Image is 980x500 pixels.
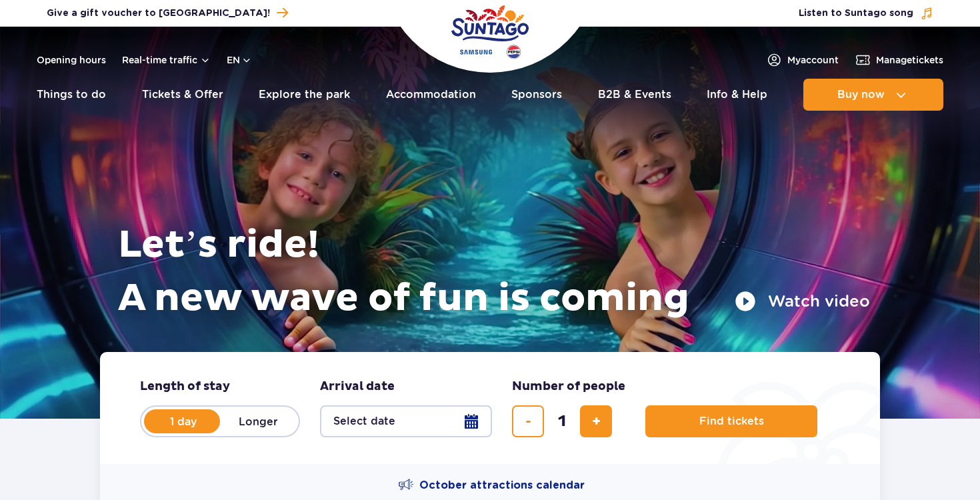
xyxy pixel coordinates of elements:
button: Watch video [735,291,870,312]
a: Things to do [37,79,106,111]
span: Find tickets [699,415,764,427]
a: Opening hours [37,53,106,67]
span: Manage tickets [876,53,943,67]
span: Length of stay [140,379,230,395]
a: Info & Help [707,79,767,111]
button: Find tickets [645,405,817,437]
button: add ticket [580,405,612,437]
a: B2B & Events [598,79,671,111]
span: Buy now [837,89,885,101]
span: Listen to Suntago song [799,7,913,20]
label: Longer [220,407,296,435]
a: Myaccount [766,52,839,68]
button: Listen to Suntago song [799,7,933,20]
button: Real-time traffic [122,55,211,65]
a: Give a gift voucher to [GEOGRAPHIC_DATA]! [47,4,288,22]
button: en [227,53,252,67]
span: Arrival date [320,379,395,395]
h1: Let’s ride! A new wave of fun is coming [118,219,870,325]
span: My account [787,53,839,67]
form: Planning your visit to Park of Poland [100,352,880,464]
button: Select date [320,405,492,437]
a: Sponsors [511,79,562,111]
label: 1 day [145,407,221,435]
a: Tickets & Offer [142,79,223,111]
span: Give a gift voucher to [GEOGRAPHIC_DATA]! [47,7,270,20]
a: October attractions calendar [398,477,585,493]
a: Accommodation [386,79,476,111]
a: Managetickets [855,52,943,68]
button: Buy now [803,79,943,111]
span: Number of people [512,379,625,395]
a: Explore the park [259,79,350,111]
input: number of tickets [546,405,578,437]
button: remove ticket [512,405,544,437]
span: October attractions calendar [419,478,585,493]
